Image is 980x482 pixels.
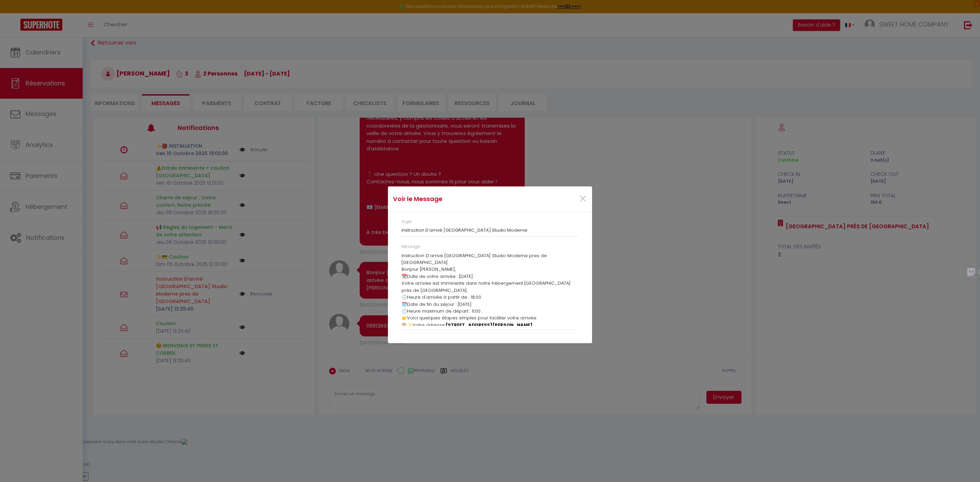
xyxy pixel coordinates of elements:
[402,252,578,266] p: Instruction D’arrivé [GEOGRAPHIC_DATA] Studio Moderne pres de [GEOGRAPHIC_DATA]
[402,266,578,273] p: Bonjour [PERSON_NAME],
[402,244,420,250] label: Message
[445,322,533,328] b: [STREET_ADDRESS][PERSON_NAME]
[578,192,587,206] button: Close
[402,294,578,301] p: 🕔Heure d'arrivée à partir de : 18:00 .
[402,273,578,280] p: 📆Date de votre arrivée : [DATE]
[402,280,578,294] p: Votre arrivée est imminente dans notre hébergement [GEOGRAPHIC_DATA] près de [GEOGRAPHIC_DATA].
[402,219,412,225] label: Sujet
[402,322,578,329] p: 🏠✨Votre adresse:
[402,228,578,233] h3: Instruction D’arrivé [GEOGRAPHIC_DATA] Studio Moderne
[393,194,519,204] h4: Voir le Message
[578,189,587,209] span: ×
[402,315,578,321] p: Voici quelques étapes simples pour faciliter votre arrivée:
[402,301,578,308] p: 🗓️Date de fin du séjour : [DATE]
[402,315,407,321] b: 👉
[402,308,578,315] p: 🕙Heure maximum de départ : 11:00 .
